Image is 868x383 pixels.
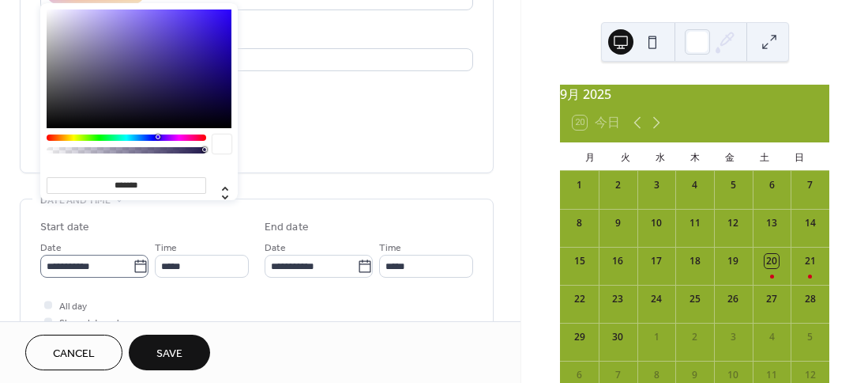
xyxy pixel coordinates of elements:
div: 28 [803,292,817,306]
div: 土 [747,142,782,171]
div: 26 [726,292,740,306]
div: 10 [649,216,663,230]
button: Cancel [25,335,122,370]
div: 10 [726,368,740,382]
div: 22 [573,292,587,306]
div: 5 [726,178,740,192]
div: 9月 2025 [560,85,829,104]
div: 27 [765,292,779,306]
div: 13 [765,216,779,230]
div: 12 [726,216,740,230]
div: 14 [803,216,817,230]
span: Date and time [40,192,111,209]
span: Time [379,240,401,256]
div: 6 [765,178,779,192]
div: 2 [688,330,702,344]
span: Date [265,240,286,256]
div: 3 [726,330,740,344]
div: 21 [803,254,817,268]
div: 11 [688,216,702,230]
div: 11 [765,368,779,382]
span: Show date only [59,315,124,332]
div: 20 [765,254,779,268]
div: 7 [803,178,817,192]
div: 7 [611,368,625,382]
button: Save [129,335,210,370]
div: 9 [688,368,702,382]
div: 6 [573,368,587,382]
div: 23 [611,292,625,306]
div: 9 [611,216,625,230]
div: 30 [611,330,625,344]
div: 8 [649,368,663,382]
div: 12 [803,368,817,382]
div: 16 [611,254,625,268]
div: 5 [803,330,817,344]
div: 2 [611,178,625,192]
span: All day [59,298,87,315]
div: 24 [649,292,663,306]
div: 木 [678,142,712,171]
div: Start date [40,219,89,236]
div: 18 [688,254,702,268]
span: Save [156,346,182,362]
div: 3 [649,178,663,192]
div: Location [40,29,470,46]
div: 月 [573,142,607,171]
div: 15 [573,254,587,268]
div: 金 [712,142,747,171]
div: 火 [607,142,642,171]
div: 水 [643,142,678,171]
div: 8 [573,216,587,230]
span: Time [155,240,177,256]
span: Date [40,240,62,256]
span: Cancel [53,346,95,362]
div: 29 [573,330,587,344]
div: 日 [782,142,817,171]
div: 4 [765,330,779,344]
div: 25 [688,292,702,306]
div: End date [265,219,309,236]
div: 19 [726,254,740,268]
div: 17 [649,254,663,268]
div: 1 [573,178,587,192]
div: 1 [649,330,663,344]
div: 4 [688,178,702,192]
